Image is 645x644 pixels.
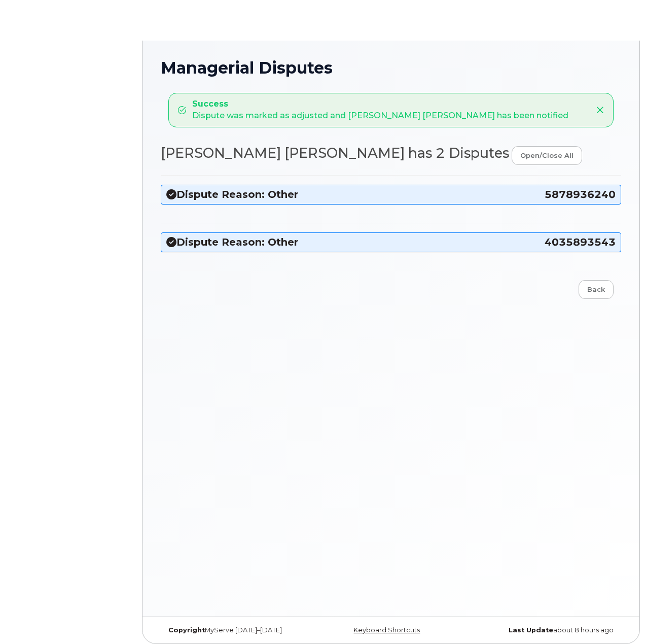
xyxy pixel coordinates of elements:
span: 4035893543 [545,235,616,249]
div: Dispute was marked as adjusted and [PERSON_NAME] [PERSON_NAME] has been notified [192,98,568,122]
div: about 8 hours ago [468,626,621,634]
strong: Last Update [509,626,553,634]
h1: Managerial Disputes [161,59,621,77]
strong: Copyright [168,626,205,634]
h3: Dispute Reason: Other [166,235,616,249]
a: Keyboard Shortcuts [353,626,420,634]
a: open/close all [512,146,582,165]
h2: [PERSON_NAME] [PERSON_NAME] has 2 Disputes [161,146,621,165]
h3: Dispute Reason: Other [166,188,616,201]
span: 5878936240 [545,188,616,201]
strong: Success [192,98,568,110]
a: Back [579,280,614,299]
div: MyServe [DATE]–[DATE] [161,626,314,634]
